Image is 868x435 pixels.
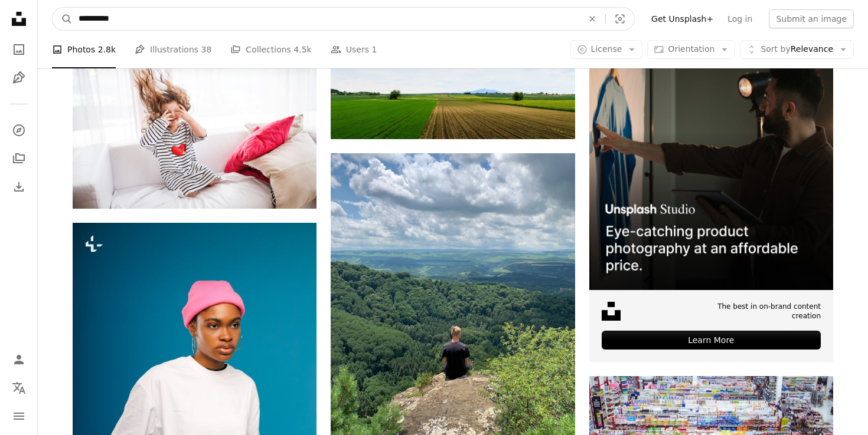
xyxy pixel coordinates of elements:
div: Learn More [602,331,821,350]
span: Relevance [761,44,833,55]
button: Sort byRelevance [740,40,854,59]
a: Log in [720,9,759,28]
a: A cute small girl in striped T-shirt at home having fun. [73,121,316,132]
button: License [570,40,643,59]
a: Collections 4.5k [230,31,311,68]
a: Explore [7,118,31,142]
button: Search Unsplash [53,8,73,30]
a: man in black shirt sitting on rock during daytime [331,310,575,321]
span: Orientation [668,44,714,54]
a: Users 1 [331,31,377,68]
a: Collections [7,147,31,170]
span: License [591,44,622,54]
img: file-1715714098234-25b8b4e9d8faimage [589,46,833,289]
img: green field under blue sky [331,46,575,139]
button: Submit an image [769,9,854,28]
a: The best in on-brand content creationLearn More [589,46,833,362]
a: Illustrations [7,66,31,90]
span: 38 [201,43,212,56]
span: 1 [371,43,377,56]
a: Get Unsplash+ [644,9,720,28]
img: file-1631678316303-ed18b8b5cb9cimage [602,302,621,321]
button: Menu [7,404,31,428]
button: Visual search [606,8,634,30]
form: Find visuals sitewide [52,7,635,31]
a: Download History [7,175,31,199]
button: Clear [579,8,605,30]
a: green field under blue sky [331,87,575,98]
span: 4.5k [293,43,311,56]
button: Language [7,376,31,400]
img: A cute small girl in striped T-shirt at home having fun. [73,46,316,208]
a: Photos [7,38,31,61]
a: Illustrations 38 [135,31,211,68]
a: Log in / Sign up [7,348,31,371]
span: Sort by [761,44,790,54]
button: Orientation [647,40,735,59]
a: a woman in a white shirt and a pink hat [73,400,316,410]
a: Home — Unsplash [7,7,31,33]
span: The best in on-brand content creation [687,302,821,322]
